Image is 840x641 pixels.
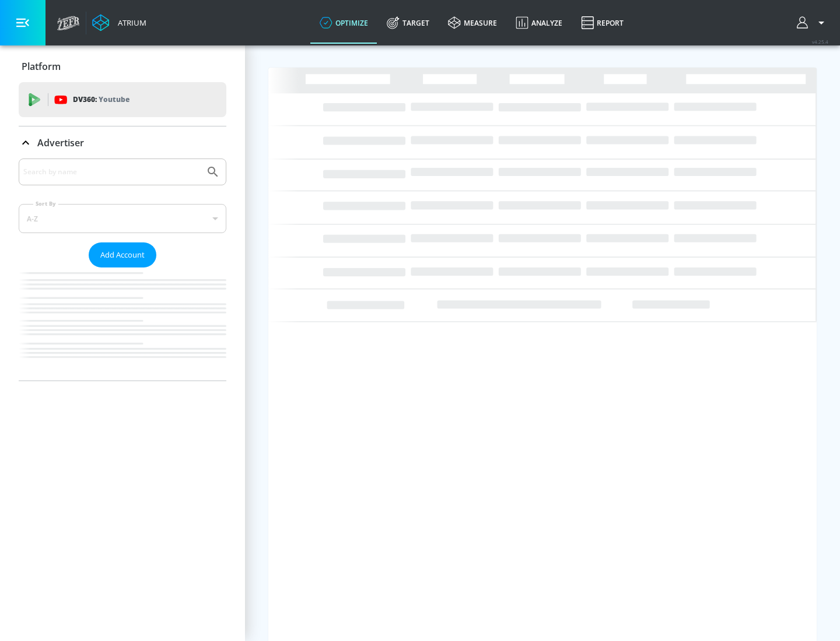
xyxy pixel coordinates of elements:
div: Advertiser [19,159,226,381]
a: Atrium [92,14,146,31]
a: optimize [310,2,377,44]
div: Atrium [113,17,146,28]
span: Add Account [100,248,145,262]
a: Target [377,2,439,44]
a: measure [439,2,506,44]
p: Advertiser [37,136,84,149]
div: Platform [19,50,226,83]
div: DV360: Youtube [19,82,226,117]
a: Analyze [506,2,572,44]
p: DV360: [73,93,129,106]
div: Advertiser [19,126,226,159]
nav: list of Advertiser [19,267,226,381]
label: Sort By [33,200,58,207]
div: A-Z [19,204,226,233]
p: Youtube [99,93,129,105]
a: Report [572,2,633,44]
button: Add Account [89,242,156,267]
input: Search by name [23,164,200,179]
p: Platform [22,60,61,73]
span: v 4.25.4 [812,38,828,45]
